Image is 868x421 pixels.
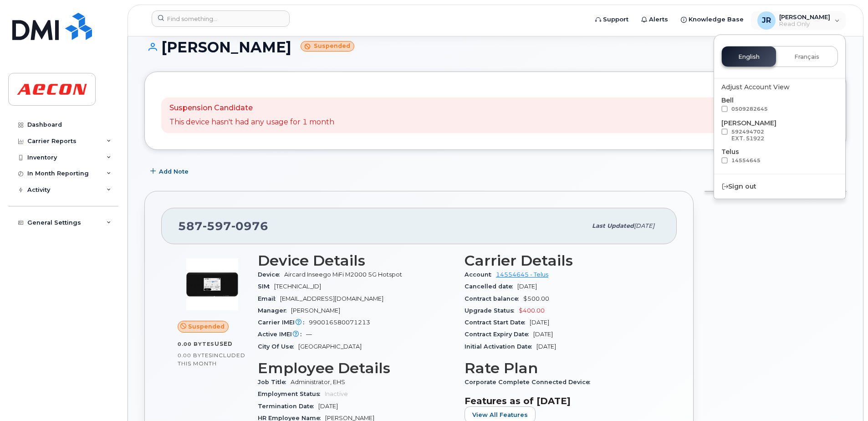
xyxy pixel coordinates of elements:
[731,157,761,164] span: 14554645
[258,331,306,338] span: Active IMEI
[465,343,536,350] span: Initial Activation Date
[284,271,402,278] span: Aircard Inseego MiFi M2000 5G Hotspot
[751,11,846,30] div: Jacki Richter
[291,307,340,314] span: [PERSON_NAME]
[589,10,635,29] a: Support
[309,319,370,326] span: 990016580071213
[465,283,517,290] span: Cancelled date
[721,96,838,115] div: Bell
[603,15,628,24] span: Support
[465,295,523,302] span: Contract balance
[258,343,298,350] span: City Of Use
[465,379,595,385] span: Corporate Complete Connected Device
[721,82,838,92] div: Adjust Account View
[258,252,454,269] h3: Device Details
[159,167,189,176] span: Add Note
[144,39,847,55] h1: [PERSON_NAME]
[169,103,334,113] p: Suspension Candidate
[258,295,280,302] span: Email
[214,340,233,347] span: used
[592,222,634,229] span: Last updated
[731,106,768,112] span: 0509282645
[721,147,838,166] div: Telus
[523,295,549,302] span: $500.00
[318,403,338,410] span: [DATE]
[258,403,318,410] span: Termination Date
[306,331,312,338] span: —
[496,271,548,278] a: 14554645 - Telus
[465,252,660,269] h3: Carrier Details
[258,390,325,397] span: Employment Status
[465,360,660,376] h3: Rate Plan
[465,307,519,314] span: Upgrade Status
[762,15,771,26] span: JR
[185,257,240,312] img: image20231002-3703462-ulkj86.png
[517,283,537,290] span: [DATE]
[465,395,660,406] h3: Features as of [DATE]
[144,164,196,180] button: Add Note
[689,15,744,24] span: Knowledge Base
[533,331,553,338] span: [DATE]
[634,222,654,229] span: [DATE]
[258,283,274,290] span: SIM
[465,271,496,278] span: Account
[298,343,362,350] span: [GEOGRAPHIC_DATA]
[178,352,212,359] span: 0.00 Bytes
[258,360,454,376] h3: Employee Details
[169,117,334,128] p: This device hasn't had any usage for 1 month
[536,343,556,350] span: [DATE]
[274,283,321,290] span: [TECHNICAL_ID]
[280,295,383,302] span: [EMAIL_ADDRESS][DOMAIN_NAME]
[465,331,533,338] span: Contract Expiry Date
[779,13,830,21] span: [PERSON_NAME]
[731,128,764,142] span: 592494702
[203,219,231,233] span: 597
[635,10,674,29] a: Alerts
[674,10,750,29] a: Knowledge Base
[178,219,268,233] span: 587
[794,53,819,61] span: Français
[231,219,268,233] span: 0976
[731,135,764,142] div: EXT. 51922
[291,379,345,385] span: Administrator, EHS
[301,41,354,51] small: Suspended
[325,390,348,397] span: Inactive
[178,341,214,347] span: 0.00 Bytes
[258,271,284,278] span: Device
[530,319,549,326] span: [DATE]
[152,10,290,27] input: Find something...
[649,15,668,24] span: Alerts
[258,379,291,385] span: Job Title
[188,322,225,331] span: Suspended
[714,178,845,195] div: Sign out
[465,319,530,326] span: Contract Start Date
[519,307,545,314] span: $400.00
[178,352,245,367] span: included this month
[258,319,309,326] span: Carrier IMEI
[779,21,830,28] span: Read Only
[472,411,528,419] span: View All Features
[721,118,838,144] div: [PERSON_NAME]
[258,307,291,314] span: Manager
